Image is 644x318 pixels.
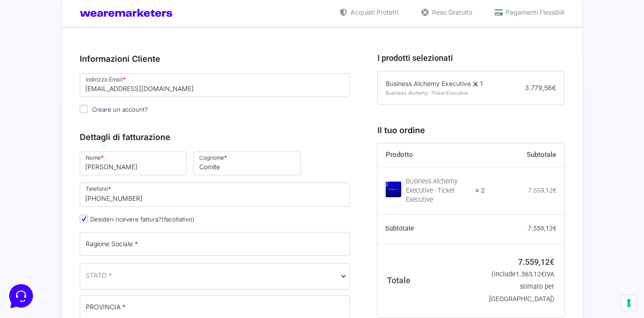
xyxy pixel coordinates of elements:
p: Aiuto [141,247,154,255]
span: Business Alchemy Executive [386,80,471,87]
span: Reso Gratuito [430,7,472,17]
p: Messaggi [79,247,104,255]
th: Subtotale [485,143,564,167]
input: Cerca un articolo... [21,133,150,142]
span: (facoltativo) [162,216,195,223]
button: Aiuto [120,234,176,255]
th: Totale [377,243,485,317]
img: dark [44,51,62,70]
span: Creare un account? [92,106,148,113]
h3: Dettagli di fatturazione [80,131,350,143]
span: Pagamenti Flessibili [503,7,564,17]
span: Trova una risposta [15,113,71,121]
button: Le tue preferenze relative al consenso per le tecnologie di tracciamento [621,295,637,311]
span: Acquisti Protetti [348,7,398,17]
bdi: 7.559,12 [518,257,554,267]
span: € [553,187,557,194]
a: Apri Centro Assistenza [98,113,169,121]
th: Prodotto [377,143,485,167]
th: Subtotale [377,214,485,243]
input: Cognome * [193,151,300,175]
h3: I prodotti selezionati [377,52,564,64]
h2: Ciao da Marketers 👋 [7,7,154,22]
bdi: 7.559,12 [528,225,557,232]
button: Messaggi [64,234,120,255]
p: Home [27,247,43,255]
span: Italia [86,270,344,280]
div: Business Alchemy Executive - Ticket Executive [406,177,470,205]
strong: × 2 [475,186,485,195]
h3: Informazioni Cliente [80,53,350,65]
button: Home [7,234,64,255]
span: Inizia una conversazione [60,82,135,90]
input: Indirizzo Email * [80,73,350,97]
img: dark [29,51,48,70]
span: € [541,270,545,278]
bdi: 7.559,12 [528,187,557,194]
button: Inizia una conversazione [15,77,169,95]
iframe: Customerly Messenger Launcher [7,282,35,310]
input: Telefono * [80,183,350,206]
span: STATO * [86,270,112,280]
span: Le tue conversazioni [15,37,78,44]
input: Desideri ricevere fattura?(facoltativo) [80,215,88,223]
img: dark [15,51,33,70]
img: Business Alchemy Executive - Ticket Executive [385,181,401,197]
span: 1.363,12 [516,270,545,278]
span: Italia [80,263,350,290]
input: Nome * [80,151,187,175]
span: Business Alchemy: Ticket Executive [386,90,468,96]
span: 3.779,56 [525,84,556,92]
span: 1 [480,80,483,87]
span: € [550,257,554,267]
input: Creare un account? [80,105,88,113]
span: € [553,225,557,232]
input: Ragione Sociale * [80,232,350,256]
span: € [552,84,556,92]
small: (include IVA stimato per [GEOGRAPHIC_DATA]) [489,270,554,303]
h3: Il tuo ordine [377,124,564,136]
label: Desideri ricevere fattura? [80,216,195,223]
